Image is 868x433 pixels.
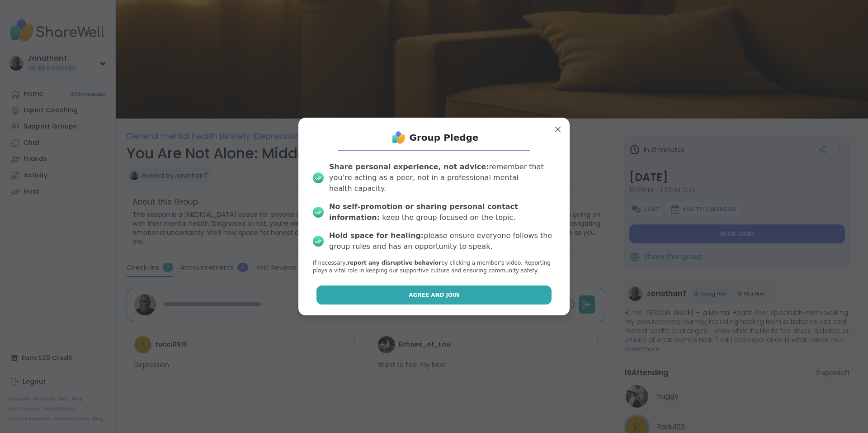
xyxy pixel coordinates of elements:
[390,128,408,147] img: ShareWell Logo
[329,202,518,222] b: No self-promotion or sharing personal contact information:
[316,285,552,305] button: Agree and Join
[329,162,555,194] div: remember that you’re acting as a peer, not in a professional mental health capacity.
[347,260,441,266] b: report any disruptive behavior
[329,201,555,223] div: keep the group focused on the topic.
[410,131,479,144] h1: Group Pledge
[409,291,459,299] span: Agree and Join
[329,162,489,171] b: Share personal experience, not advice:
[313,259,555,275] p: If necessary, by clicking a member‘s video. Reporting plays a vital role in keeping our supportiv...
[329,231,424,240] b: Hold space for healing:
[329,230,555,252] div: please ensure everyone follows the group rules and has an opportunity to speak.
